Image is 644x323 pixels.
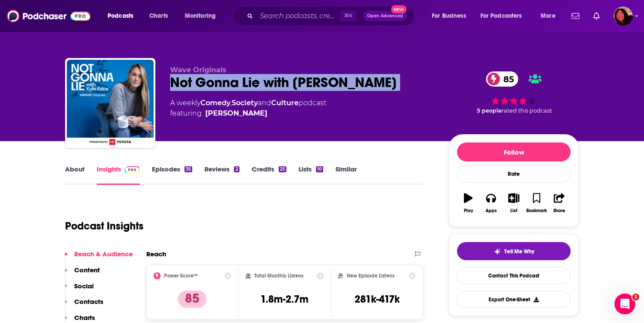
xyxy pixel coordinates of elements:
a: Episodes35 [152,165,192,185]
span: More [541,10,555,22]
input: Search podcasts, credits, & more... [256,9,340,23]
span: Open Advanced [367,14,403,18]
a: Comedy [200,99,230,107]
button: open menu [426,9,477,23]
img: Podchaser Pro [125,166,140,173]
a: Kylie Kelce [205,108,267,119]
h1: Podcast Insights [65,220,144,233]
div: 10 [316,166,323,172]
a: InsightsPodchaser Pro [97,165,140,185]
p: 85 [178,291,207,308]
h3: 1.8m-2.7m [260,293,309,306]
button: Content [65,266,100,282]
span: rated this podcast [502,107,552,114]
button: open menu [535,9,566,23]
span: 1 [632,294,639,300]
div: Bookmark [526,208,547,213]
a: Contact This Podcast [457,267,571,284]
a: About [65,165,85,185]
span: 5 people [477,107,502,114]
h2: Reach [146,250,166,258]
button: Share [548,187,571,219]
div: Play [464,208,473,213]
a: Show notifications dropdown [590,9,603,23]
span: Monitoring [185,10,216,22]
button: Open AdvancedNew [363,11,407,21]
button: Play [457,187,480,219]
span: For Business [432,10,466,22]
button: tell me why sparkleTell Me Why [457,242,571,260]
a: Reviews2 [204,165,239,185]
img: Podchaser - Follow, Share and Rate Podcasts [7,8,90,24]
span: Charts [149,10,168,22]
span: featuring [170,108,326,119]
span: , [230,99,232,107]
a: Charts [144,9,173,23]
span: 85 [495,71,518,87]
span: New [391,5,407,13]
div: Search podcasts, credits, & more... [241,6,423,26]
h2: Power Score™ [164,273,198,279]
button: Apps [480,187,502,219]
span: Wave Originals [170,66,227,74]
button: Show profile menu [614,6,633,26]
span: Logged in as Kathryn-Musilek [614,6,633,26]
button: open menu [102,9,145,23]
div: 35 [184,166,192,172]
button: open menu [475,9,535,23]
h3: 281k-417k [355,293,400,306]
button: Follow [457,142,571,161]
a: Lists10 [299,165,323,185]
button: open menu [179,9,227,23]
span: Tell Me Why [504,248,534,255]
div: 25 [279,166,286,172]
p: Contacts [74,297,103,306]
span: and [258,99,271,107]
div: 2 [234,166,239,172]
div: Apps [486,208,497,213]
p: Reach & Audience [74,250,133,258]
button: List [503,187,525,219]
span: Podcasts [108,10,133,22]
p: Content [74,266,100,274]
h2: Total Monthly Listens [254,273,303,279]
span: ⌘ K [340,10,356,22]
button: Export One-Sheet [457,291,571,308]
a: 85 [486,71,518,87]
span: For Podcasters [480,10,522,22]
a: Society [232,99,258,107]
a: Culture [271,99,299,107]
iframe: Intercom live chat [614,294,635,314]
button: Contacts [65,297,103,313]
div: Rate [457,165,571,183]
div: List [510,208,517,213]
img: Not Gonna Lie with Kylie Kelce [67,60,154,146]
div: 85 5 peoplerated this podcast [449,66,579,120]
a: Similar [335,165,357,185]
p: Charts [74,313,95,322]
p: Social [74,282,94,290]
button: Reach & Audience [65,250,133,266]
div: Share [553,208,565,213]
a: Show notifications dropdown [568,9,583,23]
img: User Profile [614,6,633,26]
div: A weekly podcast [170,98,326,119]
a: Credits25 [252,165,286,185]
img: tell me why sparkle [494,248,501,255]
button: Social [65,282,94,298]
h2: New Episode Listens [347,273,394,279]
button: Bookmark [525,187,548,219]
